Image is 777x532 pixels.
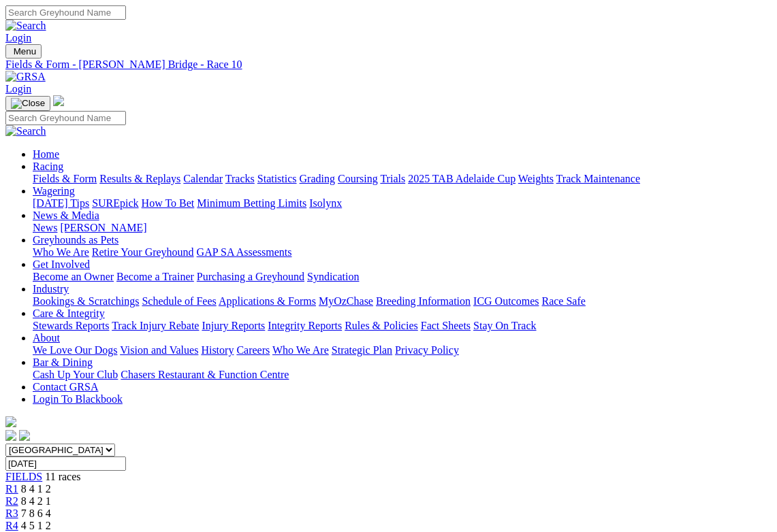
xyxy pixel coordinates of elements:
a: GAP SA Assessments [197,246,292,258]
div: Get Involved [33,271,772,283]
div: Bar & Dining [33,369,772,381]
a: Stay On Track [473,320,536,331]
a: Who We Are [272,344,329,356]
a: Purchasing a Greyhound [197,271,304,282]
a: Coursing [338,173,378,184]
a: R4 [5,520,18,531]
a: Care & Integrity [33,307,105,319]
input: Select date [5,456,126,471]
img: logo-grsa-white.png [5,416,16,427]
a: Trials [380,173,405,184]
img: Search [5,20,46,32]
a: Wagering [33,185,75,197]
img: facebook.svg [5,430,16,441]
a: Calendar [183,173,223,184]
a: Cash Up Your Club [33,369,118,380]
a: Integrity Reports [268,320,342,331]
a: Minimum Betting Limits [197,197,306,209]
div: About [33,344,772,356]
a: SUREpick [92,197,138,209]
a: Applications & Forms [219,295,316,307]
a: Login To Blackbook [33,393,123,405]
a: Isolynx [309,197,342,209]
a: History [201,344,234,356]
input: Search [5,111,126,125]
a: Racing [33,161,63,172]
a: ICG Outcomes [473,295,539,307]
span: 7 8 6 4 [21,508,51,519]
a: Injury Reports [202,320,265,331]
a: Bookings & Scratchings [33,295,139,307]
span: 8 4 1 2 [21,483,51,495]
a: Strategic Plan [332,344,392,356]
a: Home [33,148,59,160]
a: How To Bet [142,197,195,209]
a: Rules & Policies [345,320,418,331]
a: Syndication [307,271,359,282]
a: Fact Sheets [421,320,471,331]
img: Search [5,125,46,137]
input: Search [5,5,126,20]
a: Industry [33,283,69,295]
a: FIELDS [5,471,42,482]
a: Get Involved [33,259,90,270]
a: Careers [236,344,270,356]
a: Track Maintenance [556,173,640,184]
a: Fields & Form - [PERSON_NAME] Bridge - Race 10 [5,59,772,71]
a: News [33,222,57,233]
a: Vision and Values [120,344,198,356]
span: Menu [14,46,36,56]
a: Chasers Restaurant & Function Centre [121,369,289,380]
a: 2025 TAB Adelaide Cup [408,173,516,184]
img: GRSA [5,71,46,83]
a: News & Media [33,210,99,221]
img: twitter.svg [19,430,30,441]
a: Tracks [225,173,255,184]
a: Contact GRSA [33,381,98,393]
a: [PERSON_NAME] [60,222,146,233]
a: Become an Owner [33,271,114,282]
div: Wagering [33,197,772,210]
a: Login [5,32,31,44]
div: Care & Integrity [33,320,772,332]
a: Race Safe [541,295,585,307]
span: 11 races [45,471,80,482]
a: Schedule of Fees [142,295,216,307]
a: Grading [300,173,335,184]
a: Stewards Reports [33,320,109,331]
a: Bar & Dining [33,356,93,368]
a: Statistics [257,173,297,184]
button: Toggle navigation [5,44,42,59]
div: Greyhounds as Pets [33,246,772,259]
a: About [33,332,60,344]
span: 8 4 2 1 [21,495,51,507]
div: News & Media [33,222,772,234]
a: Greyhounds as Pets [33,234,118,246]
a: Weights [518,173,554,184]
span: 4 5 1 2 [21,520,51,531]
a: Privacy Policy [395,344,459,356]
div: Industry [33,295,772,307]
img: logo-grsa-white.png [53,95,64,106]
img: Close [11,98,45,109]
a: We Love Our Dogs [33,344,117,356]
a: R3 [5,508,18,519]
button: Toggle navigation [5,96,50,111]
a: Who We Are [33,246,89,258]
a: Login [5,83,31,95]
a: MyOzChase [319,295,373,307]
a: Track Injury Rebate [112,320,199,331]
a: [DATE] Tips [33,197,89,209]
a: Results & Replays [99,173,180,184]
div: Racing [33,173,772,185]
a: Become a Trainer [116,271,194,282]
a: Retire Your Greyhound [92,246,194,258]
a: R1 [5,483,18,495]
a: R2 [5,495,18,507]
